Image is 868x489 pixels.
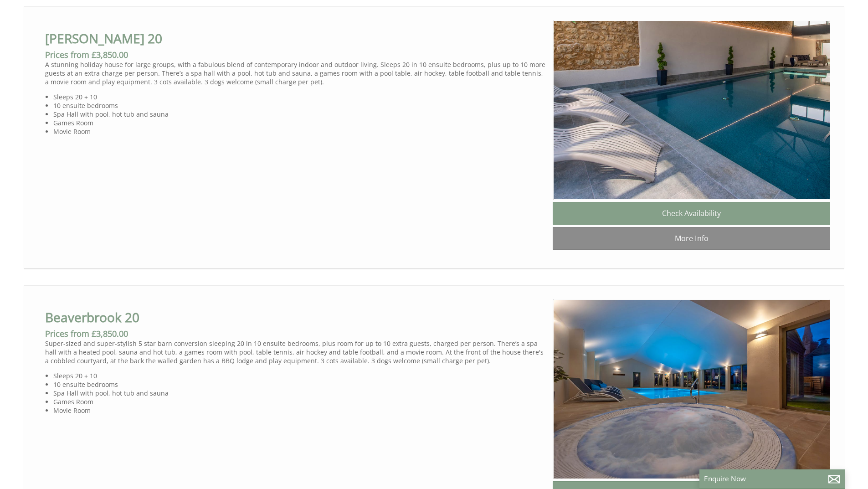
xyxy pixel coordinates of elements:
[45,339,545,365] p: Super-sized and super-stylish 5 star barn conversion sleeping 20 in 10 ensuite bedrooms, plus roo...
[53,389,545,397] li: Spa Hall with pool, hot tub and sauna
[53,380,545,389] li: 10 ensuite bedrooms
[45,30,162,47] a: [PERSON_NAME] 20
[553,299,831,479] img: beaverbrook20-somerset-holiday-home-accomodation-sleeps-sleeping-28.original.jpg
[53,127,545,136] li: Movie Room
[53,93,545,101] li: Sleeps 20 + 10
[45,309,139,326] a: Beaverbrook 20
[45,328,545,339] h3: Prices from £3,850.00
[53,406,545,415] li: Movie Room
[53,118,545,127] li: Games Room
[553,227,830,250] a: More Info
[45,49,545,60] h3: Prices from £3,850.00
[553,202,830,225] a: Check Availability
[704,474,841,484] p: Enquire Now
[553,21,831,200] img: Churchill_20_somerset_sleeps20_spa1_pool_spa_bbq_family_celebration_.content.original.jpg
[53,371,545,380] li: Sleeps 20 + 10
[53,110,545,118] li: Spa Hall with pool, hot tub and sauna
[53,101,545,110] li: 10 ensuite bedrooms
[45,60,545,86] p: A stunning holiday house for large groups, with a fabulous blend of contemporary indoor and outdo...
[53,397,545,406] li: Games Room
